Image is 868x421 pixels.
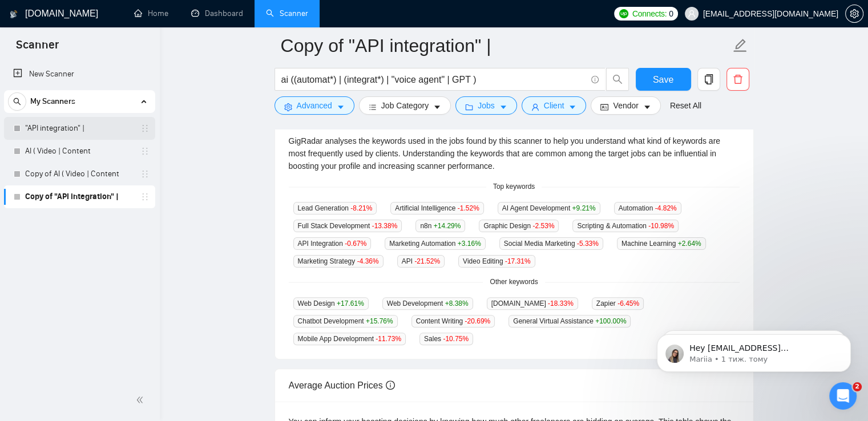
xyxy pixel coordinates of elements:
[522,96,587,115] button: userClientcaret-down
[293,255,383,268] span: Marketing Strategy
[7,37,68,60] span: Scanner
[544,99,564,112] span: Client
[829,382,857,410] iframe: Intercom live chat
[591,76,599,83] span: info-circle
[30,90,75,113] span: My Scanners
[483,277,544,288] span: Other keywords
[619,9,628,18] img: upwork-logo.png
[289,135,740,172] div: GigRadar analyses the keywords used in the jobs found by this scanner to help you understand what...
[465,103,473,111] span: folder
[698,74,720,84] span: copy
[458,255,535,268] span: Video Editing
[853,382,862,391] span: 2
[274,96,354,115] button: settingAdvancedcaret-down
[8,92,26,111] button: search
[617,299,639,307] span: -6.45 %
[678,240,701,248] span: +2.64 %
[508,315,631,327] span: General Virtual Assistance
[337,299,364,307] span: +17.61 %
[636,68,691,91] button: Save
[284,103,292,111] span: setting
[617,237,706,250] span: Machine Learning
[640,310,868,390] iframe: Intercom notifications повідомлення
[25,185,134,208] a: Copy of "API integration" |
[568,103,576,111] span: caret-down
[643,103,651,111] span: caret-down
[443,335,469,343] span: -10.75 %
[13,63,146,86] a: New Scanner
[653,72,673,87] span: Save
[499,103,507,111] span: caret-down
[591,96,660,115] button: idcardVendorcaret-down
[577,240,599,248] span: -5.33 %
[726,68,749,91] button: delete
[592,297,644,310] span: Zapier
[697,68,720,91] button: copy
[415,220,465,232] span: n8n
[381,99,429,112] span: Job Category
[499,237,603,250] span: Social Media Marketing
[486,181,542,192] span: Top keywords
[445,299,469,307] span: +8.38 %
[845,5,863,23] button: setting
[281,72,586,87] input: Search Freelance Jobs...
[293,202,377,214] span: Lead Generation
[266,9,308,18] a: searchScanner
[595,317,626,325] span: +100.00 %
[434,222,461,230] span: +14.29 %
[293,220,402,232] span: Full Stack Development
[140,147,150,156] span: holder
[140,192,150,201] span: holder
[4,63,155,86] li: New Scanner
[297,99,332,112] span: Advanced
[366,317,393,325] span: +15.76 %
[433,103,441,111] span: caret-down
[614,202,681,214] span: Automation
[136,394,147,406] span: double-left
[386,380,395,390] span: info-circle
[357,257,379,265] span: -4.36 %
[455,96,517,115] button: folderJobscaret-down
[846,9,863,18] span: setting
[337,103,345,111] span: caret-down
[372,222,398,230] span: -13.38 %
[613,99,638,112] span: Vendor
[458,204,479,212] span: -1.52 %
[289,369,740,402] div: Average Auction Prices
[9,98,26,106] span: search
[845,9,863,18] a: setting
[498,202,600,214] span: AI Agent Development
[25,117,134,140] a: "API integration" |
[655,204,677,212] span: -4.82 %
[385,237,485,250] span: Marketing Automation
[140,124,150,133] span: holder
[478,99,495,112] span: Jobs
[390,202,483,214] span: Artificial Intelligence
[382,297,473,310] span: Web Development
[345,240,366,248] span: -0.67 %
[548,299,574,307] span: -18.33 %
[293,333,406,345] span: Mobile App Development
[419,333,473,345] span: Sales
[140,169,150,179] span: holder
[532,222,554,230] span: -2.53 %
[607,74,628,84] span: search
[572,204,595,212] span: +9.21 %
[414,257,440,265] span: -21.52 %
[10,5,18,23] img: logo
[688,10,696,18] span: user
[606,68,629,91] button: search
[25,140,134,163] a: AI ( Video | Content
[733,38,748,53] span: edit
[632,7,667,20] span: Connects:
[669,7,673,20] span: 0
[727,74,749,84] span: delete
[458,240,481,248] span: +3.16 %
[369,103,377,111] span: bars
[293,297,369,310] span: Web Design
[465,317,490,325] span: -20.69 %
[531,103,539,111] span: user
